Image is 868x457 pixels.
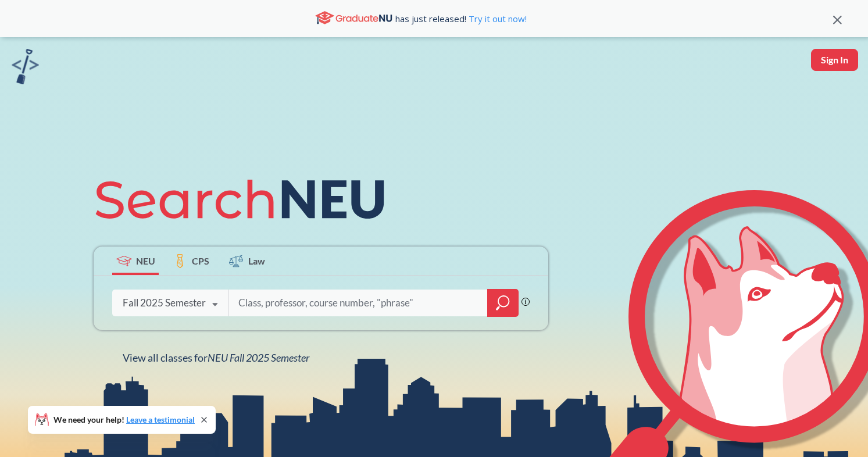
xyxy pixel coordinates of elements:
[126,415,195,424] a: Leave a testimonial
[192,254,209,267] span: CPS
[237,291,479,315] input: Class, professor, course number, "phrase"
[136,254,155,267] span: NEU
[123,351,309,364] span: View all classes for
[208,351,309,364] span: NEU Fall 2025 Semester
[466,13,527,24] a: Try it out now!
[12,49,39,88] a: sandbox logo
[248,254,265,267] span: Law
[811,49,858,71] button: Sign In
[395,12,527,25] span: has just released!
[12,49,39,84] img: sandbox logo
[53,416,195,424] span: We need your help!
[123,297,206,309] div: Fall 2025 Semester
[487,289,519,317] div: magnifying glass
[496,295,510,311] svg: magnifying glass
